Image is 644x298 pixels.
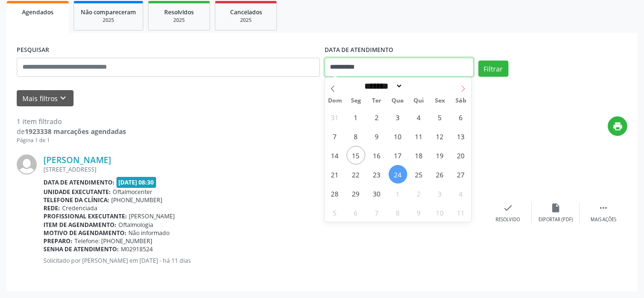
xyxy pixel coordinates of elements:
[431,165,449,184] span: Setembro 26, 2025
[608,116,627,136] button: print
[403,81,434,91] input: Year
[478,61,508,77] button: Filtrar
[129,212,175,220] span: [PERSON_NAME]
[325,43,393,58] label: DATA DE ATENDIMENTO
[612,121,623,132] i: print
[389,146,407,164] span: Setembro 17, 2025
[538,216,573,223] div: Exportar (PDF)
[368,165,386,184] span: Setembro 23, 2025
[598,203,609,213] i: 
[368,146,386,164] span: Setembro 16, 2025
[368,108,386,126] span: Setembro 2, 2025
[410,165,428,184] span: Setembro 25, 2025
[43,188,111,196] b: Unidade executante:
[230,8,262,16] span: Cancelados
[155,17,203,24] div: 2025
[431,146,449,164] span: Setembro 19, 2025
[347,146,365,164] span: Setembro 15, 2025
[503,203,513,213] i: check
[43,257,484,265] p: Solicitado por [PERSON_NAME] em [DATE] - há 11 dias
[389,108,407,126] span: Setembro 3, 2025
[17,126,126,136] div: de
[222,17,270,24] div: 2025
[496,216,520,223] div: Resolvido
[550,203,561,213] i: insert_drive_file
[326,146,344,164] span: Setembro 14, 2025
[17,43,49,58] label: PESQUISAR
[431,184,449,203] span: Outubro 3, 2025
[347,165,365,184] span: Setembro 22, 2025
[17,136,126,144] div: Página 1 de 1
[164,8,194,16] span: Resolvidos
[389,184,407,203] span: Outubro 1, 2025
[361,81,403,91] select: Month
[62,204,97,212] span: Credenciada
[347,108,365,126] span: Setembro 1, 2025
[43,237,73,245] b: Preparo:
[347,184,365,203] span: Setembro 29, 2025
[121,245,153,253] span: M02918524
[17,154,37,175] img: img
[431,108,449,126] span: Setembro 5, 2025
[452,127,470,145] span: Setembro 13, 2025
[326,203,344,222] span: Outubro 5, 2025
[429,98,450,104] span: Sex
[452,146,470,164] span: Setembro 20, 2025
[43,196,109,204] b: Telefone da clínica:
[452,203,470,222] span: Outubro 11, 2025
[113,188,152,196] span: Oftalmocenter
[410,108,428,126] span: Setembro 4, 2025
[431,203,449,222] span: Outubro 10, 2025
[81,17,136,24] div: 2025
[81,8,136,16] span: Não compareceram
[118,221,153,229] span: Oftalmologia
[325,98,346,104] span: Dom
[43,229,127,237] b: Motivo de agendamento:
[17,90,74,107] button: Mais filtroskeyboard_arrow_down
[368,184,386,203] span: Setembro 30, 2025
[116,177,157,188] span: [DATE] 08:30
[387,98,408,104] span: Qua
[591,216,616,223] div: Mais ações
[326,165,344,184] span: Setembro 21, 2025
[431,127,449,145] span: Setembro 12, 2025
[410,203,428,222] span: Outubro 9, 2025
[43,165,484,174] div: [STREET_ADDRESS]
[347,127,365,145] span: Setembro 8, 2025
[452,108,470,126] span: Setembro 6, 2025
[43,212,127,220] b: Profissional executante:
[410,146,428,164] span: Setembro 18, 2025
[17,116,126,126] div: 1 item filtrado
[43,178,115,186] b: Data de atendimento:
[410,127,428,145] span: Setembro 11, 2025
[22,8,53,16] span: Agendados
[111,196,162,204] span: [PHONE_NUMBER]
[43,154,111,165] a: [PERSON_NAME]
[452,165,470,184] span: Setembro 27, 2025
[128,229,169,237] span: Não informado
[43,245,119,253] b: Senha de atendimento:
[389,165,407,184] span: Setembro 24, 2025
[25,127,126,136] strong: 1923338 marcações agendadas
[450,98,471,104] span: Sáb
[408,98,429,104] span: Qui
[43,204,60,212] b: Rede:
[389,127,407,145] span: Setembro 10, 2025
[366,98,387,104] span: Ter
[452,184,470,203] span: Outubro 4, 2025
[326,184,344,203] span: Setembro 28, 2025
[389,203,407,222] span: Outubro 8, 2025
[410,184,428,203] span: Outubro 2, 2025
[345,98,366,104] span: Seg
[347,203,365,222] span: Outubro 6, 2025
[368,127,386,145] span: Setembro 9, 2025
[74,237,152,245] span: Telefone: [PHONE_NUMBER]
[326,108,344,126] span: Agosto 31, 2025
[326,127,344,145] span: Setembro 7, 2025
[58,93,68,103] i: keyboard_arrow_down
[368,203,386,222] span: Outubro 7, 2025
[43,221,116,229] b: Item de agendamento:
